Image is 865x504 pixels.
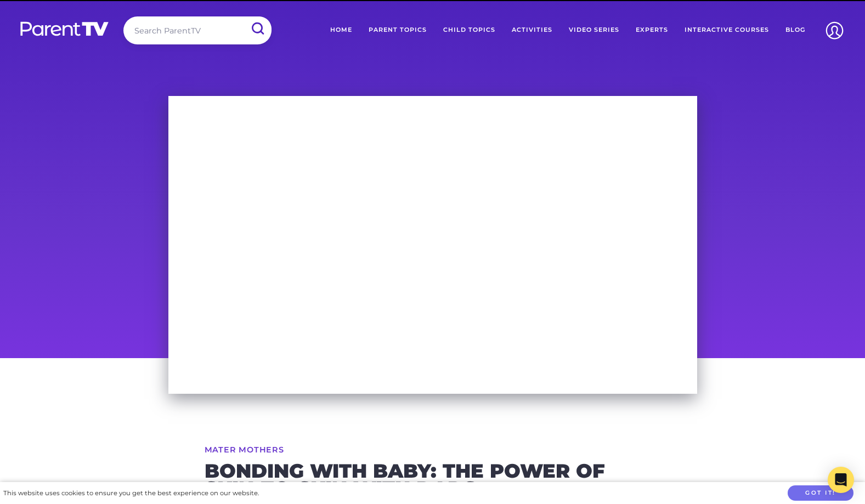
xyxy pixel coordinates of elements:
div: This website uses cookies to ensure you get the best experience on our website. [3,488,259,499]
input: Search ParentTV [123,16,272,44]
input: Submit [243,16,272,41]
a: Interactive Courses [676,16,777,44]
a: Home [322,16,360,44]
h2: Bonding with Baby: The Power of Skin-to-Skin with Dads [205,462,661,497]
div: Open Intercom Messenger [828,467,854,493]
a: Activities [504,16,561,44]
img: Account [821,16,849,44]
a: Video Series [561,16,627,44]
a: Experts [627,16,676,44]
button: Got it! [788,485,853,501]
a: Blog [777,16,813,44]
a: Parent Topics [360,16,435,44]
a: Child Topics [435,16,504,44]
a: Mater Mothers [205,446,284,454]
img: parenttv-logo-white.4c85aaf.svg [19,21,110,37]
